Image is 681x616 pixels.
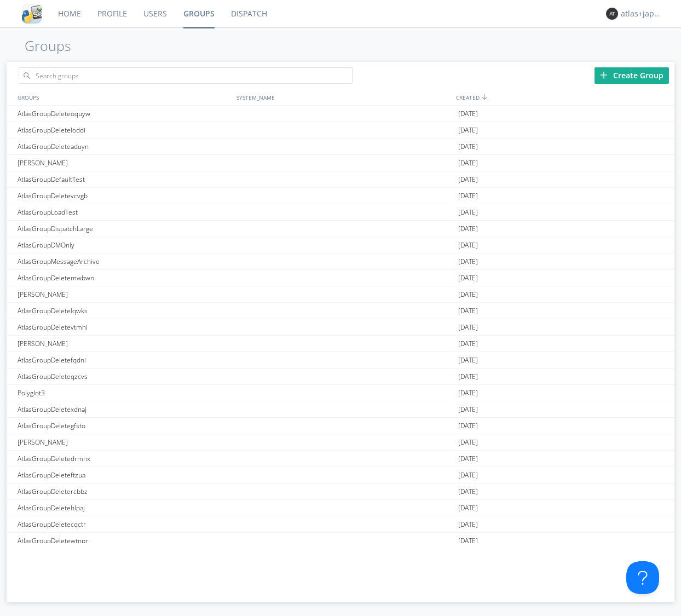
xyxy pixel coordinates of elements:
[15,500,233,516] div: AtlasGroupDeletehlpaj
[458,483,478,500] span: [DATE]
[7,221,674,237] a: AtlasGroupDispatchLarge[DATE]
[234,89,453,105] div: SYSTEM_NAME
[606,8,618,20] img: 373638.png
[7,385,674,401] a: Polyglot3[DATE]
[15,401,233,417] div: AtlasGroupDeletexdnaj
[15,385,233,401] div: Polyglot3
[458,336,478,352] span: [DATE]
[7,319,674,336] a: AtlasGroupDeletevtmhi[DATE]
[458,139,478,155] span: [DATE]
[15,418,233,434] div: AtlasGroupDeletegfsto
[7,286,674,303] a: [PERSON_NAME][DATE]
[15,319,233,335] div: AtlasGroupDeletevtmhi
[458,303,478,319] span: [DATE]
[7,500,674,516] a: AtlasGroupDeletehlpaj[DATE]
[7,434,674,451] a: [PERSON_NAME][DATE]
[7,254,674,270] a: AtlasGroupMessageArchive[DATE]
[7,204,674,221] a: AtlasGroupLoadTest[DATE]
[15,434,233,450] div: [PERSON_NAME]
[458,352,478,369] span: [DATE]
[621,8,662,19] div: atlas+japanese0001
[458,434,478,451] span: [DATE]
[7,401,674,418] a: AtlasGroupDeletexdnaj[DATE]
[7,533,674,549] a: AtlasGroupDeletewtnpr[DATE]
[15,369,233,384] div: AtlasGroupDeleteqzcvs
[22,4,42,24] img: cddb5a64eb264b2086981ab96f4c1ba7
[15,254,233,269] div: AtlasGroupMessageArchive
[15,303,233,319] div: AtlasGroupDeletelqwks
[7,418,674,434] a: AtlasGroupDeletegfsto[DATE]
[458,401,478,418] span: [DATE]
[15,533,233,549] div: AtlasGroupDeletewtnpr
[15,483,233,499] div: AtlasGroupDeletercbbz
[458,254,478,270] span: [DATE]
[458,533,478,549] span: [DATE]
[15,270,233,286] div: AtlasGroupDeletemwbwn
[15,336,233,352] div: [PERSON_NAME]
[15,89,230,105] div: GROUPS
[458,451,478,467] span: [DATE]
[15,188,233,204] div: AtlasGroupDeletevcvgb
[19,67,353,84] input: Search groups
[458,467,478,483] span: [DATE]
[7,352,674,369] a: AtlasGroupDeletefqdni[DATE]
[7,155,674,171] a: [PERSON_NAME][DATE]
[458,319,478,336] span: [DATE]
[7,122,674,139] a: AtlasGroupDeleteloddi[DATE]
[458,204,478,221] span: [DATE]
[15,204,233,220] div: AtlasGroupLoadTest
[15,286,233,302] div: [PERSON_NAME]
[458,221,478,237] span: [DATE]
[600,71,608,79] img: plus.svg
[458,500,478,516] span: [DATE]
[458,106,478,122] span: [DATE]
[7,106,674,122] a: AtlasGroupDeleteoquyw[DATE]
[15,122,233,138] div: AtlasGroupDeleteloddi
[15,352,233,368] div: AtlasGroupDeletefqdni
[7,237,674,254] a: AtlasGroupDMOnly[DATE]
[458,369,478,385] span: [DATE]
[458,270,478,286] span: [DATE]
[7,336,674,352] a: [PERSON_NAME][DATE]
[458,155,478,171] span: [DATE]
[458,188,478,204] span: [DATE]
[15,237,233,253] div: AtlasGroupDMOnly
[458,418,478,434] span: [DATE]
[15,467,233,483] div: AtlasGroupDeleteftzua
[7,139,674,155] a: AtlasGroupDeleteaduyn[DATE]
[458,171,478,188] span: [DATE]
[15,221,233,237] div: AtlasGroupDispatchLarge
[15,171,233,187] div: AtlasGroupDefaultTest
[7,171,674,188] a: AtlasGroupDefaultTest[DATE]
[15,155,233,171] div: [PERSON_NAME]
[458,385,478,401] span: [DATE]
[7,303,674,319] a: AtlasGroupDeletelqwks[DATE]
[7,483,674,500] a: AtlasGroupDeletercbbz[DATE]
[7,516,674,533] a: AtlasGroupDeletecqctr[DATE]
[7,369,674,385] a: AtlasGroupDeleteqzcvs[DATE]
[458,516,478,533] span: [DATE]
[453,89,674,105] div: CREATED
[458,122,478,139] span: [DATE]
[595,67,669,84] div: Create Group
[15,451,233,467] div: AtlasGroupDeletedrmnx
[7,270,674,286] a: AtlasGroupDeletemwbwn[DATE]
[7,188,674,204] a: AtlasGroupDeletevcvgb[DATE]
[15,106,233,122] div: AtlasGroupDeleteoquyw
[7,467,674,483] a: AtlasGroupDeleteftzua[DATE]
[15,139,233,154] div: AtlasGroupDeleteaduyn
[7,451,674,467] a: AtlasGroupDeletedrmnx[DATE]
[458,237,478,254] span: [DATE]
[15,516,233,532] div: AtlasGroupDeletecqctr
[626,561,659,594] iframe: Toggle Customer Support
[458,286,478,303] span: [DATE]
